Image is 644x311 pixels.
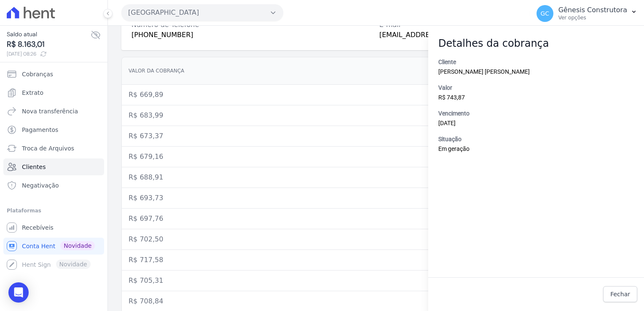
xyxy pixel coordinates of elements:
[122,85,461,105] td: R$ 669,89
[22,107,78,115] span: Nova transferência
[122,271,461,291] td: R$ 705,31
[122,126,461,147] td: R$ 673,37
[122,147,461,167] td: R$ 679,16
[60,241,95,250] span: Novidade
[22,242,55,250] span: Conta Hent
[22,223,54,232] span: Recebíveis
[22,70,53,78] span: Cobranças
[22,126,58,134] span: Pagamentos
[3,103,104,120] a: Nova transferência
[610,290,630,298] span: Fechar
[7,39,91,50] span: R$ 8.163,01
[7,30,91,39] span: Saldo atual
[22,88,43,97] span: Extrato
[7,206,101,216] div: Plataformas
[122,229,461,250] td: R$ 702,50
[7,66,101,273] nav: Sidebar
[438,58,634,67] label: Cliente
[438,145,470,152] span: Em geração
[3,158,104,175] a: Clientes
[530,2,644,25] button: GC Gênesis Construtora Ver opções
[3,121,104,138] a: Pagamentos
[122,57,461,85] th: Valor da cobrança
[22,144,74,153] span: Troca de Arquivos
[438,109,634,118] label: Vencimento
[540,11,549,16] span: GC
[438,68,530,75] span: [PERSON_NAME] [PERSON_NAME]
[22,163,46,171] span: Clientes
[122,188,461,209] td: R$ 693,73
[131,30,373,40] div: [PHONE_NUMBER]
[3,238,104,255] a: Conta Hent Novidade
[3,219,104,236] a: Recebíveis
[122,250,461,271] td: R$ 717,58
[3,177,104,194] a: Negativação
[558,6,627,14] p: Gênesis Construtora
[121,4,283,21] button: [GEOGRAPHIC_DATA]
[438,94,465,101] span: R$ 743,87
[438,120,456,126] span: [DATE]
[8,282,29,303] div: Open Intercom Messenger
[3,140,104,157] a: Troca de Arquivos
[122,209,461,229] td: R$ 697,76
[558,14,627,21] p: Ver opções
[7,50,91,58] span: [DATE] 08:26
[438,135,634,144] label: Situação
[379,30,620,40] div: [EMAIL_ADDRESS][DOMAIN_NAME]
[22,181,59,190] span: Negativação
[3,66,104,83] a: Cobranças
[3,84,104,101] a: Extrato
[438,83,634,92] label: Valor
[122,105,461,126] td: R$ 683,99
[122,167,461,188] td: R$ 688,91
[438,36,634,51] h2: Detalhes da cobrança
